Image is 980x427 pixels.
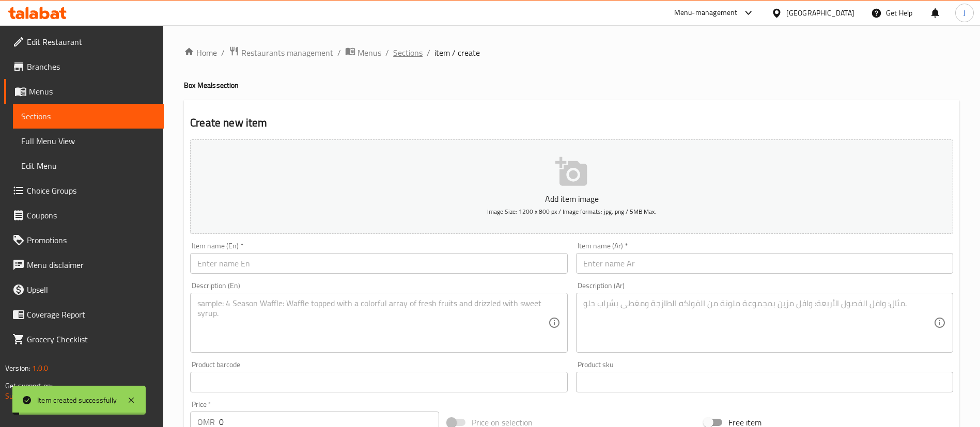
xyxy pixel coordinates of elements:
[576,253,953,274] input: Enter name Ar
[5,389,71,403] a: Support.OpsPlatform
[190,115,953,131] h2: Create new item
[4,29,164,54] a: Edit Restaurant
[27,60,155,73] span: Branches
[427,46,430,59] li: /
[27,184,155,197] span: Choice Groups
[345,46,381,59] a: Menus
[13,129,164,153] a: Full Menu View
[184,80,959,90] h4: Box Meals section
[27,234,155,246] span: Promotions
[393,46,423,59] a: Sections
[4,302,164,327] a: Coverage Report
[4,327,164,352] a: Grocery Checklist
[190,372,567,392] input: Please enter product barcode
[576,372,953,392] input: Please enter product sku
[190,253,567,274] input: Enter name En
[27,36,155,48] span: Edit Restaurant
[27,209,155,222] span: Coupons
[385,46,389,59] li: /
[13,153,164,178] a: Edit Menu
[32,361,48,375] span: 1.0.0
[184,46,217,59] a: Home
[4,79,164,104] a: Menus
[357,46,381,59] span: Menus
[29,85,155,98] span: Menus
[190,139,953,234] button: Add item imageImage Size: 1200 x 800 px / Image formats: jpg, png / 5MB Max.
[786,7,854,19] div: [GEOGRAPHIC_DATA]
[4,277,164,302] a: Upsell
[27,333,155,345] span: Grocery Checklist
[487,205,656,217] span: Image Size: 1200 x 800 px / Image formats: jpg, png / 5MB Max.
[4,54,164,79] a: Branches
[5,379,53,392] span: Get support on:
[27,259,155,271] span: Menu disclaimer
[434,46,480,59] span: item / create
[21,160,155,172] span: Edit Menu
[337,46,341,59] li: /
[27,308,155,321] span: Coverage Report
[221,46,225,59] li: /
[5,361,30,375] span: Version:
[21,110,155,122] span: Sections
[229,46,333,59] a: Restaurants management
[4,203,164,228] a: Coupons
[963,7,966,19] span: J
[37,394,117,406] div: Item created successfully
[241,46,333,59] span: Restaurants management
[4,178,164,203] a: Choice Groups
[4,252,164,277] a: Menu disclaimer
[27,283,155,296] span: Upsell
[184,46,959,59] nav: breadcrumb
[674,7,738,19] div: Menu-management
[13,104,164,129] a: Sections
[4,228,164,252] a: Promotions
[206,193,937,205] p: Add item image
[21,135,155,147] span: Full Menu View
